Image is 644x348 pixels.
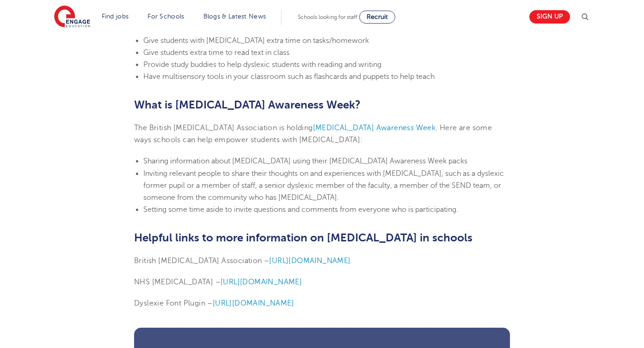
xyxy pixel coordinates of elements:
a: Sign up [529,10,570,24]
span: Give students with [MEDICAL_DATA] extra time on tasks/homework [143,36,369,45]
a: Recruit [359,11,395,24]
span: Provide study buddies to help dyslexic students with reading and writing [143,60,381,69]
b: What is [MEDICAL_DATA] Awareness Week? [134,98,361,111]
a: For Schools [147,13,184,20]
span: NHS [MEDICAL_DATA] – [134,278,221,286]
span: Inviting relevant people to share their thoughts on and experiences with [MEDICAL_DATA], such as ... [143,169,504,202]
span: Setting some time aside to invite questions and comments from everyone who is participating. [143,205,458,214]
span: British [MEDICAL_DATA] Association – [134,257,269,265]
a: Find jobs [102,13,129,20]
span: Have multisensory tools in your classroom such as flashcards and puppets to help teach [143,72,435,81]
span: Schools looking for staff [298,14,357,20]
span: . Here are some ways schools can help empower students with [MEDICAL_DATA]: [134,124,492,144]
img: Engage Education [54,6,90,29]
a: [URL][DOMAIN_NAME] [213,299,294,307]
span: Dyslexie Font Plugin – [134,299,213,307]
a: [MEDICAL_DATA] Awareness Week [313,124,436,132]
span: Recruit [367,13,388,20]
span: The British [MEDICAL_DATA] Association is holding [134,124,313,132]
a: [URL][DOMAIN_NAME] [221,278,302,286]
b: Helpful links to more information on [MEDICAL_DATA] in schools [134,231,472,244]
span: Give students extra time to read text in class [143,48,289,57]
a: Blogs & Latest News [203,13,266,20]
span: Sharing information about [MEDICAL_DATA] using their [MEDICAL_DATA] Awareness Week packs [143,157,467,165]
a: [URL][DOMAIN_NAME] [269,257,350,265]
